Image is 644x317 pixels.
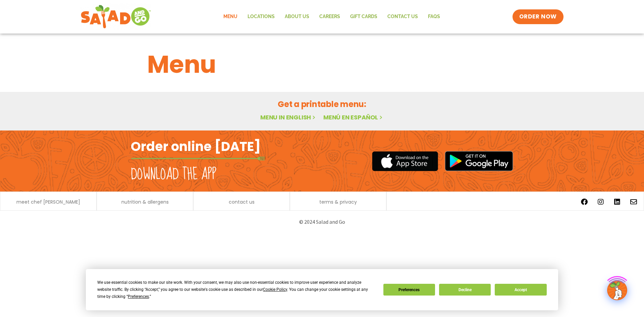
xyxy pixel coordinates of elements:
[319,200,357,204] a: terms & privacy
[218,9,445,24] nav: Menu
[229,200,255,204] a: contact us
[86,269,558,310] div: Cookie Consent Prompt
[147,46,497,83] h1: Menu
[243,9,280,24] a: Locations
[131,165,216,184] h2: Download the app
[382,9,423,24] a: Contact Us
[513,9,563,24] a: ORDER NOW
[97,279,375,300] div: We use essential cookies to make our site work. With your consent, we may also use non-essential ...
[314,9,345,24] a: Careers
[372,150,438,172] img: appstore
[128,294,149,299] span: Preferences
[218,9,243,24] a: Menu
[345,9,382,24] a: GIFT CARDS
[323,113,384,121] a: Menú en español
[280,9,314,24] a: About Us
[147,98,497,110] h2: Get a printable menu:
[131,157,265,160] img: fork
[263,287,287,292] span: Cookie Policy
[445,151,513,171] img: google_play
[495,284,546,296] button: Accept
[121,200,169,204] a: nutrition & allergens
[423,9,445,24] a: FAQs
[134,217,510,226] p: © 2024 Salad and Go
[260,113,317,121] a: Menu in English
[131,138,261,155] h2: Order online [DATE]
[519,13,557,21] span: ORDER NOW
[383,284,435,296] button: Preferences
[80,3,151,30] img: new-SAG-logo-768×292
[439,284,491,296] button: Decline
[16,200,80,204] a: meet chef [PERSON_NAME]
